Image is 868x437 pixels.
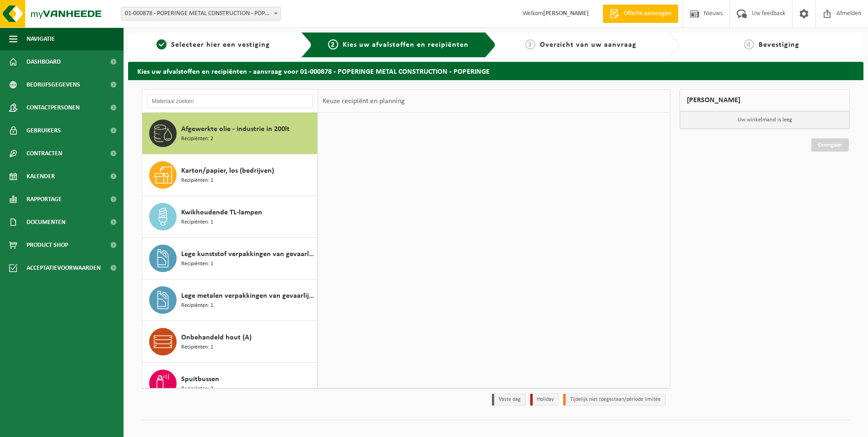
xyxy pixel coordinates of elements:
span: Gebruikers [27,119,61,142]
button: Lege metalen verpakkingen van gevaarlijke stoffen Recipiënten: 1 [142,279,318,321]
li: Holiday [530,393,559,406]
span: 2 [328,39,338,49]
span: Documenten [27,211,65,234]
p: Uw winkelmand is leeg [680,111,849,129]
button: Kwikhoudende TL-lampen Recipiënten: 1 [142,196,318,238]
span: Overzicht van uw aanvraag [540,41,636,49]
span: 3 [525,39,535,49]
button: Spuitbussen Recipiënten: 2 [142,363,318,404]
span: Offerte aanvragen [621,9,674,18]
a: 1Selecteer hier een vestiging [133,39,294,50]
span: Spuitbussen [181,374,219,385]
span: Kies uw afvalstoffen en recipiënten [343,41,469,49]
div: Keuze recipiënt en planning [318,90,410,113]
button: Lege kunststof verpakkingen van gevaarlijke stoffen Recipiënten: 1 [142,238,318,279]
span: Recipiënten: 1 [181,260,213,268]
li: Vaste dag [492,393,526,406]
button: Afgewerkte olie - industrie in 200lt Recipiënten: 2 [142,113,318,154]
span: 01-000878 - POPERINGE METAL CONSTRUCTION - POPERINGE [121,7,280,20]
span: Contactpersonen [27,96,80,119]
span: Bevestiging [759,41,799,49]
button: Onbehandeld hout (A) Recipiënten: 1 [142,321,318,363]
h2: Kies uw afvalstoffen en recipiënten - aanvraag voor 01-000878 - POPERINGE METAL CONSTRUCTION - PO... [128,62,863,80]
span: 4 [744,39,754,49]
span: Afgewerkte olie - industrie in 200lt [181,124,290,135]
div: [PERSON_NAME] [679,89,850,111]
span: Dashboard [27,50,61,73]
span: Contracten [27,142,62,165]
span: Recipiënten: 1 [181,218,213,227]
span: Lege metalen verpakkingen van gevaarlijke stoffen [181,290,315,301]
a: Offerte aanvragen [603,5,678,23]
button: Karton/papier, los (bedrijven) Recipiënten: 1 [142,154,318,196]
span: Recipiënten: 1 [181,301,213,310]
span: Navigatie [27,27,55,50]
input: Materiaal zoeken [147,94,313,108]
span: 01-000878 - POPERINGE METAL CONSTRUCTION - POPERINGE [121,7,281,21]
strong: [PERSON_NAME] [543,10,589,17]
span: Product Shop [27,234,68,257]
span: Acceptatievoorwaarden [27,257,101,279]
span: Rapportage [27,188,62,211]
span: Kwikhoudende TL-lampen [181,207,262,218]
span: Recipiënten: 2 [181,135,213,143]
span: Recipiënten: 1 [181,343,213,352]
span: Kalender [27,165,55,188]
span: Karton/papier, los (bedrijven) [181,165,274,176]
span: Onbehandeld hout (A) [181,332,252,343]
span: Lege kunststof verpakkingen van gevaarlijke stoffen [181,249,315,260]
span: Bedrijfsgegevens [27,73,80,96]
span: 1 [156,39,167,49]
span: Selecteer hier een vestiging [171,41,270,49]
a: Doorgaan [811,138,849,152]
span: Recipiënten: 1 [181,176,213,185]
span: Recipiënten: 2 [181,385,213,393]
li: Tijdelijk niet toegestaan/période limitée [563,393,666,406]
